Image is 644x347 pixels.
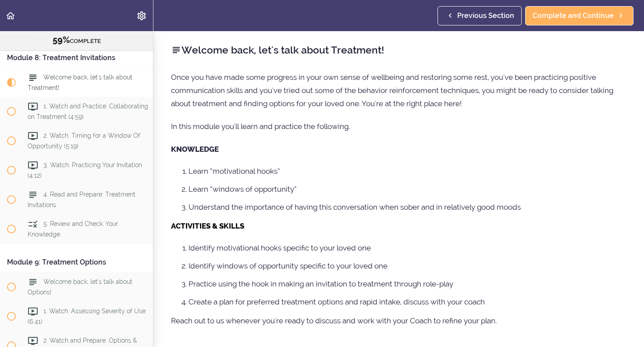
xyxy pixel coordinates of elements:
[28,162,142,179] span: 3. Watch: Practicing Your Invitation (4:12)
[28,132,140,150] span: 2. Watch: Timing for a Window Of Opportunity (5:19)
[438,6,522,25] a: Previous Section
[189,261,388,270] span: Identify windows of opportunity specific to your loved one
[53,35,70,45] span: 59%
[189,185,297,193] span: Learn “windows of opportunity”
[28,278,132,295] span: Welcome back, let's talk about Options!
[171,314,626,327] p: Reach out to us whenever you're ready to discuss and work with your Coach to refine your plan.
[171,43,626,57] h2: Welcome back, let's talk about Treatment!
[11,35,142,46] div: COMPLETE
[28,103,148,120] span: 1. Watch and Practice: Collaborating on Treatment (4:59)
[457,11,514,21] span: Previous Section
[5,11,16,21] svg: Back to course curriculum
[28,74,132,91] span: Welcome back, let's talk about Treatment!
[171,120,626,133] p: In this module you'll learn and practice the following.
[533,11,614,21] span: Complete and Continue
[189,203,521,211] span: Understand the importance of having this conversation when sober and in relatively good moods
[189,297,485,306] span: Create a plan for preferred treatment options and rapid intake, discuss with your coach
[171,222,244,230] strong: ACTIVITIES & SKILLS
[136,11,147,21] svg: Settings Menu
[28,308,146,325] span: 1. Watch: Assessing Severity of Use (6:41)
[189,243,371,252] span: Identify motivational hooks specific to your loved one
[189,167,280,175] span: Learn “motivational hooks”
[171,145,219,154] strong: KNOWLEDGE
[171,71,626,110] p: Once you have made some progress in your own sense of wellbeing and restoring some rest, you've b...
[28,221,118,238] span: 5. Review and Check: Your Knowledge
[525,6,633,25] a: Complete and Continue
[189,279,453,288] span: Practice using the hook in making an invitation to treatment through role-play
[28,191,135,208] span: 4. Read and Prepare: Treatment Invitations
